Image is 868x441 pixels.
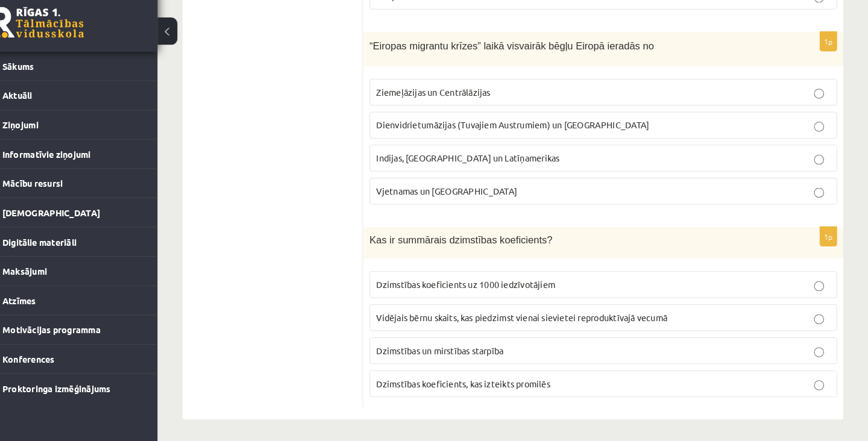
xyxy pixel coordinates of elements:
span: “Eiropas migrantu krīzes” laikā visvairāk bēgļu Eiropā ieradās no [386,54,661,64]
a: Rīgas 1. Tālmācības vidusskola [13,21,110,51]
span: [DEMOGRAPHIC_DATA] [31,214,125,225]
a: Atzīmes [16,291,166,319]
a: Konferences [16,348,166,375]
span: Sākums [31,73,61,84]
a: Digitālie materiāli [16,234,166,262]
p: 1p [821,233,838,252]
legend: Informatīvie ziņojumi [31,149,166,177]
span: Konferences [31,356,81,367]
span: Proktoringa izmēģinājums [31,384,136,395]
span: Dienvidrietumāzijas (Tuvajiem Austrumiem) un [GEOGRAPHIC_DATA] [392,130,656,140]
legend: Ziņojumi [31,121,166,149]
a: Proktoringa izmēģinājums [16,376,166,404]
a: Mācību resursi [16,178,166,205]
input: Vidējais bērnu skaits, kas piedzimst vienai sievietei reproduktīvajā vecumā [816,318,825,328]
legend: Maksājumi [31,263,166,290]
span: Ziemeļāzijas un Centrālāzijas [392,98,503,108]
span: Kas ir summārais dzimstības koeficients? [386,241,562,251]
span: Eiropā [392,5,417,16]
input: Dienvidrietumāzijas (Tuvajiem Austrumiem) un [GEOGRAPHIC_DATA] [816,132,825,142]
a: Aktuāli [16,93,166,120]
a: Maksājumi [16,263,166,290]
span: Indijas, [GEOGRAPHIC_DATA] un Latīņamerikas [392,161,570,172]
span: Vjetnamas un [GEOGRAPHIC_DATA] [392,193,529,204]
input: Vjetnamas un [GEOGRAPHIC_DATA] [816,196,825,205]
span: Motivācijas programma [31,328,126,339]
input: Ziemeļāzijas un Centrālāzijas [816,100,825,110]
input: Dzimstības koeficients, kas izteikts promilēs [816,382,825,392]
span: Aktuāli [31,101,60,112]
span: Mācību resursi [31,186,89,197]
a: Informatīvie ziņojumi [16,149,166,177]
a: [DEMOGRAPHIC_DATA] [16,206,166,234]
span: Dzimstības un mirstības starpība [392,348,515,358]
a: Sākums [16,64,166,92]
a: Motivācijas programma [16,319,166,347]
span: Dzimstības koeficients, kas izteikts promilēs [392,380,561,390]
a: Ziņojumi [16,121,166,149]
span: Vidējais bērnu skaits, kas piedzimst vienai sievietei reproduktīvajā vecumā [392,316,674,327]
span: Dzimstības koeficients uz 1000 iedzīvotājiem [392,284,565,295]
span: Digitālie materiāli [31,243,102,254]
input: Dzimstības koeficients uz 1000 iedzīvotājiem [816,286,825,296]
input: Dzimstības un mirstības starpība [816,350,825,360]
p: 1p [821,45,838,64]
span: Atzīmes [31,299,63,310]
input: Eiropā [816,7,825,17]
input: Indijas, [GEOGRAPHIC_DATA] un Latīņamerikas [816,164,825,174]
